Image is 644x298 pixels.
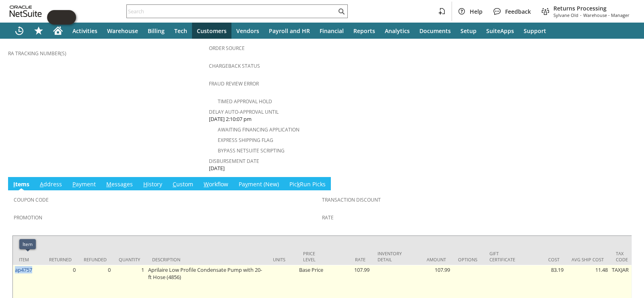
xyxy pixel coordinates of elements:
a: Coupon Code [14,196,49,203]
a: History [141,180,164,189]
div: Description [152,256,261,263]
div: Returned [49,256,72,263]
a: PickRun Picks [287,180,328,189]
div: Item [23,241,33,248]
span: Warehouse - Manager [583,12,630,18]
a: Delay Auto-Approval Until [209,108,279,115]
svg: Shortcuts [34,26,43,35]
span: H [143,180,147,188]
div: Cost [527,256,559,263]
span: Reports [353,27,375,35]
span: C [173,180,176,188]
div: Refunded [84,256,107,263]
svg: Recent Records [14,26,24,35]
a: RA Tracking Number(s) [8,50,66,57]
div: Amount [414,256,446,263]
a: Order Source [209,45,245,52]
a: Billing [143,23,169,39]
span: Payroll and HR [269,27,310,35]
span: I [13,180,15,188]
a: Support [519,23,551,39]
span: M [106,180,111,188]
span: Feedback [505,8,531,15]
a: Payment (New) [237,180,281,189]
a: ap4757 [15,266,32,273]
a: Address [38,180,64,189]
span: Documents [419,27,451,35]
a: Recent Records [10,23,29,39]
a: Setup [456,23,481,39]
a: Custom [171,180,195,189]
span: Sylvane Old [553,12,578,18]
span: Returns Processing [553,4,630,12]
svg: Search [336,6,346,16]
a: Analytics [380,23,415,39]
span: Vendors [236,27,259,35]
span: SuiteApps [486,27,514,35]
a: Promotion [14,214,42,221]
span: - [580,12,582,18]
span: k [297,180,300,188]
input: Search [127,6,336,16]
span: Analytics [385,27,410,35]
a: Rate [322,214,334,221]
a: Timed Approval Hold [218,98,272,105]
span: [DATE] 2:10:07 pm [209,115,252,123]
span: Billing [148,27,165,35]
a: Disbursement Date [209,158,259,165]
div: Rate [333,256,365,263]
a: Fraud Review Error [209,80,259,87]
div: Item [19,256,37,263]
a: Activities [68,23,102,39]
a: Items [11,180,31,189]
a: Payment [70,180,98,189]
span: y [245,180,248,188]
div: Tax Code [616,250,634,263]
span: Tech [174,27,187,35]
a: Payroll and HR [264,23,315,39]
span: Setup [460,27,477,35]
span: P [72,180,76,188]
span: W [204,180,209,188]
div: Quantity [119,256,140,263]
a: Reports [349,23,380,39]
div: Shortcuts [29,23,48,39]
a: Awaiting Financing Application [218,126,299,133]
span: Activities [72,27,97,35]
svg: Home [53,26,63,35]
a: Documents [415,23,456,39]
span: Oracle Guided Learning Widget. To move around, please hold and drag [62,10,76,25]
a: Workflow [202,180,230,189]
div: Units [273,256,291,263]
a: Vendors [231,23,264,39]
div: Gift Certificate [489,250,515,263]
iframe: Click here to launch Oracle Guided Learning Help Panel [47,10,76,25]
a: Bypass NetSuite Scripting [218,147,285,154]
a: Tech [169,23,192,39]
span: A [40,180,43,188]
a: Unrolled view on [621,179,631,188]
span: Support [524,27,546,35]
span: Customers [197,27,227,35]
svg: logo [10,6,42,17]
a: Home [48,23,68,39]
a: Warehouse [102,23,143,39]
a: Transaction Discount [322,196,381,203]
a: Customers [192,23,231,39]
span: Help [470,8,483,15]
span: Warehouse [107,27,138,35]
div: Inventory Detail [378,250,402,263]
a: Express Shipping Flag [218,137,273,144]
a: Financial [315,23,349,39]
div: Avg Ship Cost [572,256,604,263]
span: Financial [320,27,344,35]
span: [DATE] [209,165,225,172]
div: Options [458,256,477,263]
a: Messages [104,180,135,189]
a: Chargeback Status [209,63,260,69]
div: Price Level [303,250,321,263]
a: SuiteApps [481,23,519,39]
